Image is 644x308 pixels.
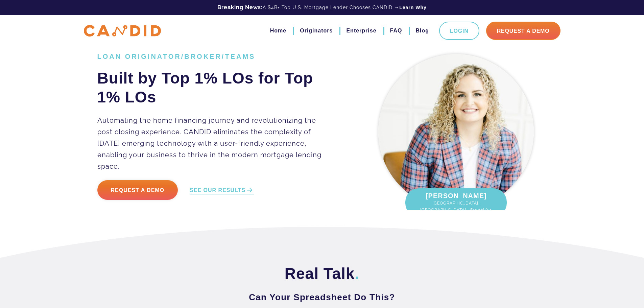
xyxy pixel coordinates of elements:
[97,115,332,172] p: Automating the home financing journey and revolutionizing the post closing experience. CANDID eli...
[486,22,560,40] a: Request A Demo
[217,4,263,10] b: Breaking News:
[355,265,359,282] span: .
[399,4,427,11] a: Learn Why
[270,25,286,37] a: Home
[439,22,479,40] a: Login
[84,25,161,37] img: CANDID APP
[97,180,178,200] a: Request a Demo
[300,25,333,37] a: Originators
[97,52,332,61] h1: LOAN ORIGINATOR/BROKER/TEAMS
[346,25,376,37] a: Enterprise
[97,69,332,106] h2: Built by Top 1% LOs for Top 1% LOs
[412,200,500,213] span: [GEOGRAPHIC_DATA], [GEOGRAPHIC_DATA] | $100M/yr.
[405,188,507,217] div: [PERSON_NAME]
[97,291,547,303] h3: Can Your Spreadsheet Do This?
[190,187,254,194] a: SEE OUR RESULTS
[390,25,402,37] a: FAQ
[97,264,547,283] h2: Real Talk
[415,25,429,37] a: Blog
